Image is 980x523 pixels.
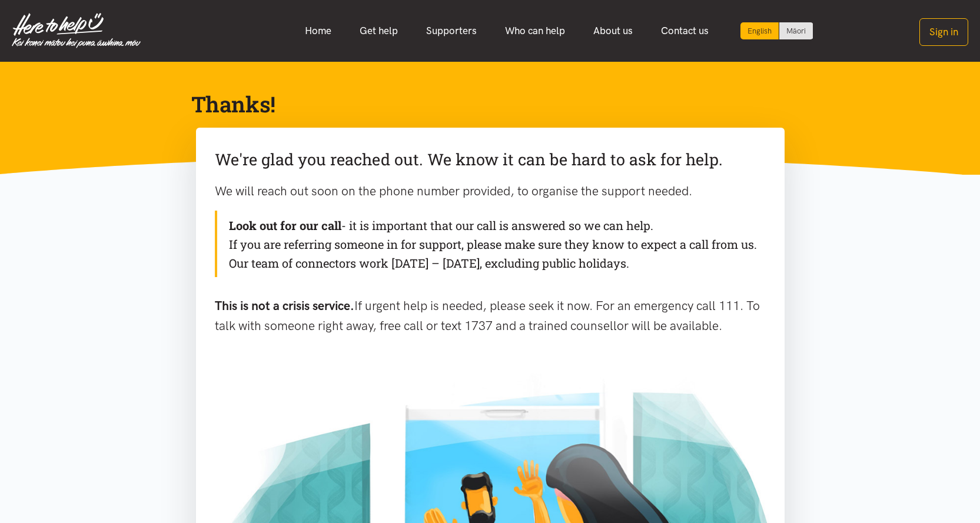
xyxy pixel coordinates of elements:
img: Home [12,13,141,48]
a: Contact us [647,18,723,44]
b: This is not a crisis service. [215,298,354,313]
div: - it is important that our call is answered so we can help. If you are referring someone in for s... [215,211,766,277]
h1: Thanks! [191,90,770,118]
b: Look out for our call [229,218,341,233]
a: Who can help [491,18,579,44]
button: Sign in [919,18,968,46]
div: Language toggle [740,22,813,39]
a: Get help [346,18,412,44]
p: We're glad you reached out. We know it can be hard to ask for help. [215,146,766,172]
div: Current language [740,22,779,39]
a: Supporters [412,18,491,44]
a: Switch to Te Reo Māori [779,22,813,39]
p: We will reach out soon on the phone number provided, to organise the support needed. [215,181,766,201]
a: About us [579,18,647,44]
p: If urgent help is needed, please seek it now. For an emergency call 111. To talk with someone rig... [215,296,766,335]
a: Home [291,18,346,44]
